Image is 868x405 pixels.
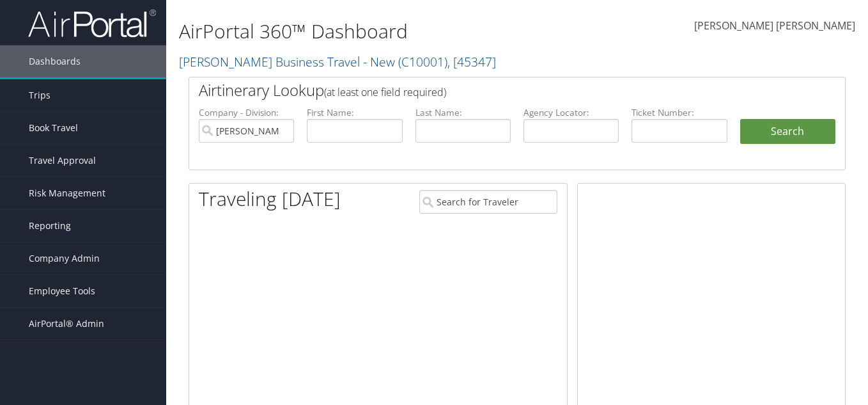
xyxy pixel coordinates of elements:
span: (at least one field required) [324,85,446,99]
label: Company - Division: [199,106,294,119]
span: Employee Tools [29,275,95,307]
span: Trips [29,79,50,111]
a: [PERSON_NAME] Business Travel - New [179,53,496,70]
h1: AirPortal 360™ Dashboard [179,18,630,45]
span: AirPortal® Admin [29,308,104,340]
button: Search [740,119,835,145]
span: Book Travel [29,112,78,144]
label: Agency Locator: [523,106,619,119]
img: airportal-logo.png [28,8,156,38]
span: Company Admin [29,242,100,274]
span: [PERSON_NAME] [PERSON_NAME] [694,19,855,33]
span: Travel Approval [29,145,96,177]
label: First Name: [307,106,402,119]
span: Risk Management [29,177,105,209]
input: Search for Traveler [419,190,557,214]
a: [PERSON_NAME] [PERSON_NAME] [694,6,855,46]
span: , [ 45347 ] [447,53,496,70]
label: Last Name: [415,106,511,119]
span: ( C10001 ) [398,53,447,70]
span: Reporting [29,210,71,242]
span: Dashboards [29,45,81,77]
h2: Airtinerary Lookup [199,79,781,101]
h1: Traveling [DATE] [199,186,341,212]
label: Ticket Number: [632,106,727,119]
